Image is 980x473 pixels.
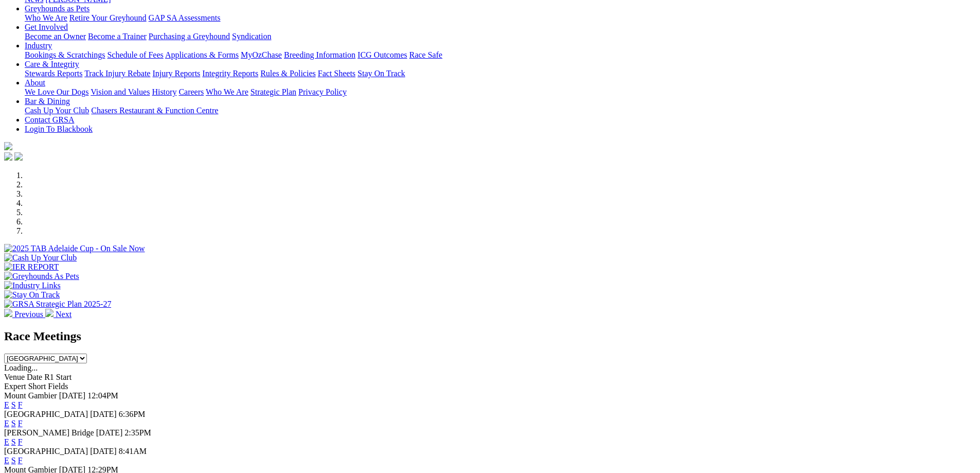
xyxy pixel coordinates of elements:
[4,363,38,372] span: Loading...
[25,50,976,60] div: Industry
[409,50,442,59] a: Race Safe
[4,290,60,300] img: Stay On Track
[4,329,976,343] h2: Race Meetings
[69,13,147,22] a: Retire Your Greyhound
[88,32,147,41] a: Become a Trainer
[18,456,23,465] a: F
[4,310,45,319] a: Previous
[149,32,230,41] a: Purchasing a Greyhound
[25,106,976,115] div: Bar & Dining
[202,69,258,78] a: Integrity Reports
[232,32,271,41] a: Syndication
[25,50,105,59] a: Bookings & Scratchings
[25,87,88,96] a: We Love Our Dogs
[4,262,59,272] img: IER REPORT
[4,428,94,437] span: [PERSON_NAME] Bridge
[25,97,70,106] a: Bar & Dining
[149,13,221,22] a: GAP SA Assessments
[318,69,355,78] a: Fact Sheets
[14,152,23,161] img: twitter.svg
[4,373,25,381] span: Venue
[27,373,42,381] span: Date
[119,447,147,456] span: 8:41AM
[4,281,61,290] img: Industry Links
[179,87,204,96] a: Careers
[14,310,43,319] span: Previous
[4,400,9,409] a: E
[25,13,976,23] div: Greyhounds as Pets
[18,419,23,428] a: F
[358,69,405,78] a: Stay On Track
[25,13,67,22] a: Who We Are
[25,41,52,50] a: Industry
[4,300,111,309] img: GRSA Strategic Plan 2025-27
[107,50,163,59] a: Schedule of Fees
[90,410,117,418] span: [DATE]
[44,373,72,381] span: R1 Start
[25,32,86,41] a: Become an Owner
[18,400,23,409] a: F
[11,419,16,428] a: S
[84,69,150,78] a: Track Injury Rebate
[284,50,355,59] a: Breeding Information
[25,78,45,87] a: About
[56,310,72,319] span: Next
[241,50,282,59] a: MyOzChase
[96,428,123,437] span: [DATE]
[25,32,976,41] div: Get Involved
[87,391,118,400] span: 12:04PM
[4,419,9,428] a: E
[4,152,12,161] img: facebook.svg
[25,125,93,133] a: Login To Blackbook
[25,115,74,124] a: Contact GRSA
[358,50,407,59] a: ICG Outcomes
[4,142,12,150] img: logo-grsa-white.png
[298,87,347,96] a: Privacy Policy
[18,437,23,446] a: F
[25,69,82,78] a: Stewards Reports
[11,456,16,465] a: S
[4,391,57,400] span: Mount Gambier
[48,382,68,391] span: Fields
[91,87,150,96] a: Vision and Values
[206,87,248,96] a: Who We Are
[152,69,200,78] a: Injury Reports
[25,23,68,31] a: Get Involved
[4,244,145,253] img: 2025 TAB Adelaide Cup - On Sale Now
[45,310,72,319] a: Next
[152,87,176,96] a: History
[4,309,12,317] img: chevron-left-pager-white.svg
[91,106,218,115] a: Chasers Restaurant & Function Centre
[119,410,146,418] span: 6:36PM
[25,106,89,115] a: Cash Up Your Club
[28,382,46,391] span: Short
[45,309,54,317] img: chevron-right-pager-white.svg
[4,272,79,281] img: Greyhounds As Pets
[4,410,88,418] span: [GEOGRAPHIC_DATA]
[4,382,26,391] span: Expert
[25,4,90,13] a: Greyhounds as Pets
[25,87,976,97] div: About
[59,391,86,400] span: [DATE]
[4,437,9,446] a: E
[124,428,151,437] span: 2:35PM
[165,50,239,59] a: Applications & Forms
[4,253,77,262] img: Cash Up Your Club
[25,60,79,68] a: Care & Integrity
[11,437,16,446] a: S
[4,447,88,456] span: [GEOGRAPHIC_DATA]
[11,400,16,409] a: S
[251,87,296,96] a: Strategic Plan
[25,69,976,78] div: Care & Integrity
[260,69,316,78] a: Rules & Policies
[4,456,9,465] a: E
[90,447,117,456] span: [DATE]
